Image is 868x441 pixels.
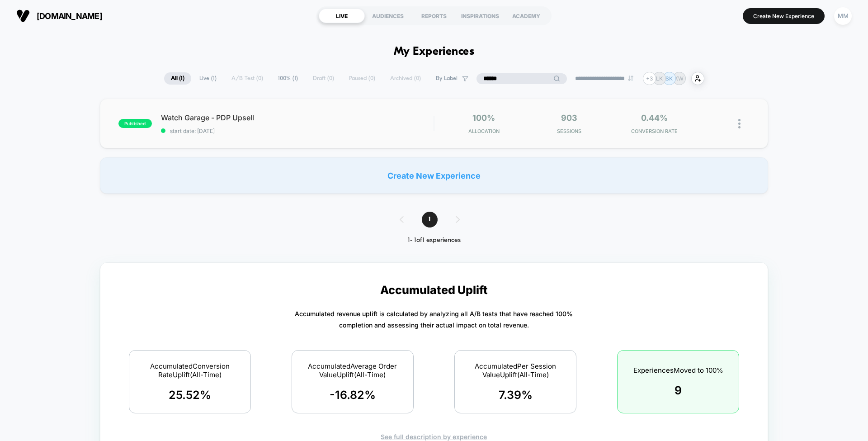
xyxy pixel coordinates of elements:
[365,9,411,23] div: AUDIENCES
[633,366,723,375] span: Experiences Moved to 100%
[466,362,565,379] span: Accumulated Per Session Value Uplift (All-Time)
[422,212,438,228] span: 1
[743,8,825,24] button: Create New Experience
[14,9,105,23] button: [DOMAIN_NAME]
[468,128,500,134] span: Allocation
[614,128,695,134] span: CONVERSION RATE
[116,433,752,441] div: See full description by experience
[193,72,223,85] span: Live ( 1 )
[675,384,682,397] span: 9
[380,283,488,297] p: Accumulated Uplift
[161,128,434,134] span: start date: [DATE]
[641,113,668,123] span: 0.44%
[499,388,533,402] span: 7.39 %
[411,9,457,23] div: REPORTS
[628,76,633,81] img: end
[831,7,854,25] button: MM
[164,72,191,85] span: All ( 1 )
[561,113,577,123] span: 903
[271,72,305,85] span: 100% ( 1 )
[529,128,610,134] span: Sessions
[394,45,475,58] h1: My Experiences
[330,388,376,402] span: -16.82 %
[738,119,741,128] img: close
[457,9,503,23] div: INSPIRATIONS
[319,9,365,23] div: LIVE
[100,157,768,194] div: Create New Experience
[118,119,152,128] span: published
[503,9,549,23] div: ACADEMY
[656,75,663,82] p: LK
[472,113,495,123] span: 100%
[665,75,673,82] p: SK
[37,11,102,21] span: [DOMAIN_NAME]
[303,362,402,379] span: Accumulated Average Order Value Uplift (All-Time)
[834,7,852,25] div: MM
[436,75,458,82] span: By Label
[391,237,478,244] div: 1 - 1 of 1 experiences
[675,75,684,82] p: KW
[295,308,573,331] p: Accumulated revenue uplift is calculated by analyzing all A/B tests that have reached 100% comple...
[141,362,239,379] span: Accumulated Conversion Rate Uplift (All-Time)
[643,72,656,85] div: + 3
[16,9,30,23] img: Visually logo
[161,113,434,122] span: Watch Garage - PDP Upsell
[169,388,211,402] span: 25.52 %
